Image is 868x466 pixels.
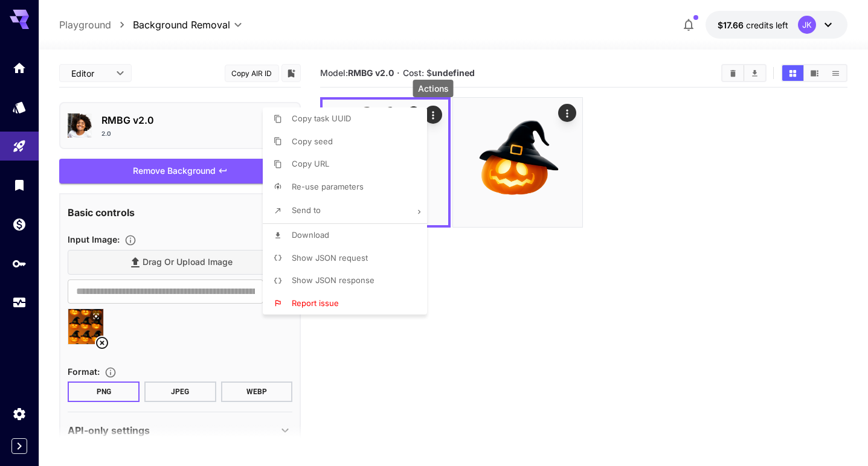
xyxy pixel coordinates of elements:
span: Copy seed [292,136,333,146]
div: Actions [413,80,454,97]
span: Download [292,230,329,240]
span: Re-use parameters [292,182,364,191]
span: Copy URL [292,159,329,168]
span: Show JSON response [292,275,375,285]
span: Report issue [292,298,339,308]
span: Send to [292,205,321,215]
span: Copy task UUID [292,113,351,123]
span: Show JSON request [292,253,368,263]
